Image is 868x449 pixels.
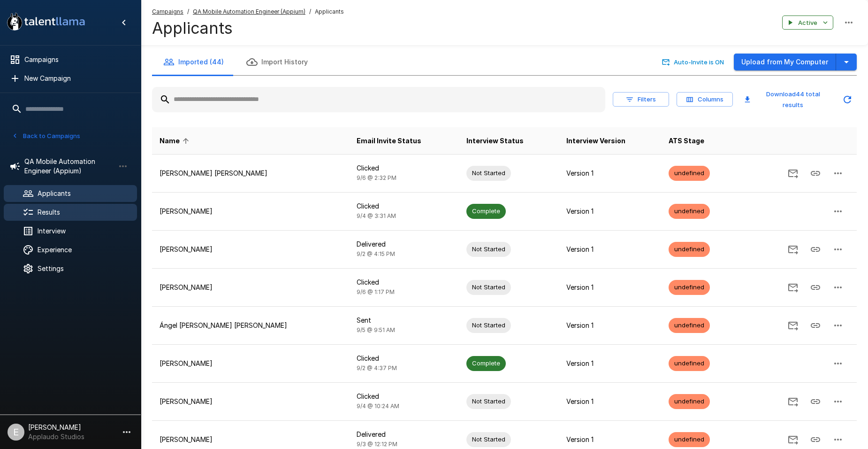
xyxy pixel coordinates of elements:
p: Clicked [357,163,452,173]
span: Send Invitation [782,397,804,405]
span: 9/6 @ 1:17 PM [357,288,395,295]
span: Not Started [466,283,511,292]
button: Import History [235,49,319,75]
p: Ángel [PERSON_NAME] [PERSON_NAME] [160,321,342,330]
p: Version 1 [566,169,654,178]
span: undefined [669,245,710,254]
span: Email Invite Status [357,135,421,147]
p: [PERSON_NAME] [160,283,342,292]
p: Version 1 [566,397,654,406]
button: Columns [677,92,733,107]
span: ATS Stage [669,135,704,147]
span: Applicants [315,7,344,16]
span: Send Invitation [782,283,804,291]
span: 9/4 @ 3:31 AM [357,212,396,219]
span: Name [160,135,192,147]
span: Copy Interview Link [804,435,827,443]
button: Filters [613,92,669,107]
span: Not Started [466,435,511,444]
button: Imported (44) [152,49,235,75]
p: Clicked [357,354,452,363]
u: Campaigns [152,8,183,15]
span: Complete [466,359,506,368]
span: Not Started [466,245,511,254]
p: Version 1 [566,207,654,216]
span: undefined [669,435,710,444]
span: Not Started [466,321,511,330]
span: undefined [669,207,710,216]
span: Copy Interview Link [804,397,827,405]
p: [PERSON_NAME] [160,435,342,444]
span: 9/6 @ 2:32 PM [357,174,396,181]
span: Interview Version [566,135,625,147]
button: Download44 total results [740,87,834,112]
span: 9/3 @ 12:12 PM [357,441,397,448]
span: 9/5 @ 9:51 AM [357,326,395,333]
p: [PERSON_NAME] [PERSON_NAME] [160,169,342,178]
span: Copy Interview Link [804,169,827,177]
p: Clicked [357,278,452,287]
span: undefined [669,359,710,368]
span: 9/4 @ 10:24 AM [357,403,399,410]
span: Copy Interview Link [804,245,827,253]
p: [PERSON_NAME] [160,397,342,406]
p: [PERSON_NAME] [160,245,342,254]
button: Updated Today - 5:00 PM [838,90,857,109]
p: Clicked [357,392,452,401]
span: undefined [669,321,710,330]
p: Version 1 [566,321,654,330]
p: Version 1 [566,245,654,254]
span: undefined [669,397,710,406]
span: undefined [669,283,710,292]
p: [PERSON_NAME] [160,359,342,368]
h4: Applicants [152,18,344,38]
u: QA Mobile Automation Engineer (Appium) [193,8,305,15]
span: Complete [466,207,506,216]
span: Send Invitation [782,321,804,329]
p: Clicked [357,201,452,211]
span: Copy Interview Link [804,283,827,291]
p: [PERSON_NAME] [160,207,342,216]
span: 9/2 @ 4:37 PM [357,364,397,372]
p: Sent [357,316,452,325]
p: Delivered [357,240,452,249]
p: Delivered [357,430,452,439]
span: Send Invitation [782,435,804,443]
p: Version 1 [566,283,654,292]
button: Upload from My Computer [734,54,836,71]
span: undefined [669,169,710,178]
p: Version 1 [566,359,654,368]
span: Copy Interview Link [804,321,827,329]
span: Send Invitation [782,169,804,177]
button: Active [782,15,833,30]
span: Not Started [466,397,511,406]
span: Interview Status [466,135,524,147]
p: Version 1 [566,435,654,444]
span: / [187,7,189,16]
span: Send Invitation [782,245,804,253]
span: / [309,7,311,16]
span: Not Started [466,169,511,178]
span: 9/2 @ 4:15 PM [357,250,395,257]
button: Auto-Invite is ON [660,55,726,70]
